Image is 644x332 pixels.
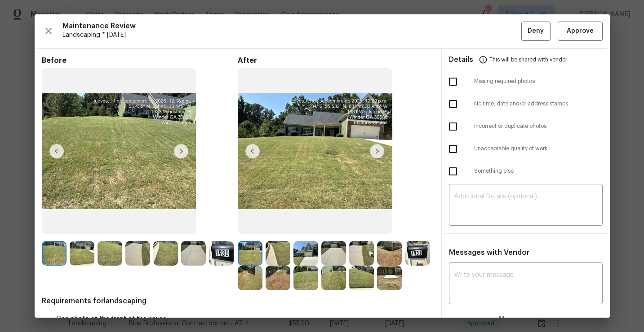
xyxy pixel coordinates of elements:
[521,22,551,41] button: Deny
[42,56,238,65] span: Before
[62,22,521,31] span: Maintenance Review
[42,297,434,306] span: Requirements for landscaping
[474,122,603,130] span: Incorrect or duplicate photos
[174,144,188,158] img: right-chevron-button-url
[245,144,260,158] img: left-chevron-button-url
[442,93,610,115] div: No time, date and/or address stamps
[449,249,529,256] span: Messages with Vendor
[56,315,434,323] li: One photo of the front of the house
[49,144,64,158] img: left-chevron-button-url
[528,26,544,37] span: Deny
[489,49,567,70] span: This will be shared with vendor
[442,160,610,183] div: Something else
[442,115,610,138] div: Incorrect or duplicate photos
[474,100,603,108] span: No time, date and/or address stamps
[474,145,603,153] span: Unacceptable quality of work
[474,167,603,175] span: Something else
[498,315,553,324] h4: No messages
[567,26,594,37] span: Approve
[474,78,603,85] span: Missing required photos
[370,144,384,158] img: right-chevron-button-url
[558,22,603,41] button: Approve
[449,49,473,70] span: Details
[238,56,434,65] span: After
[62,31,521,39] span: Landscaping * [DATE]
[442,138,610,160] div: Unacceptable quality of work
[442,70,610,93] div: Missing required photos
